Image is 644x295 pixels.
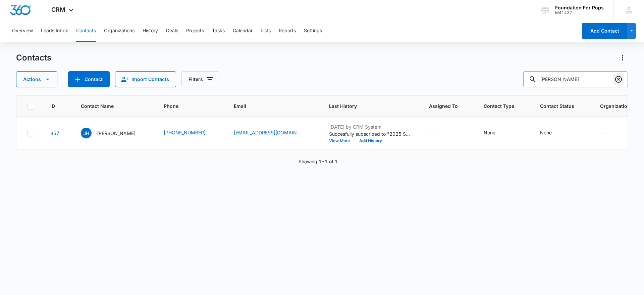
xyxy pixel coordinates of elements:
span: Organization [600,102,630,110]
button: Projects [186,20,204,42]
button: Import Contacts [115,71,176,87]
p: Succesfully subscribed to "2025 Swing For Change List". [329,130,413,137]
button: Reports [279,20,296,42]
button: Add History [355,139,387,143]
div: --- [600,129,609,137]
p: [PERSON_NAME] [97,130,136,137]
button: Organizations [104,20,135,42]
div: Organization - - Select to Edit Field [600,129,621,137]
span: CRM [51,6,65,13]
a: [EMAIL_ADDRESS][DOMAIN_NAME] [234,129,301,136]
a: [PHONE_NUMBER] [164,129,206,136]
div: Assigned To - - Select to Edit Field [429,129,450,137]
div: Contact Type - None - Select to Edit Field [484,129,507,137]
span: Contact Name [81,102,138,110]
div: Phone - 2144161163 - Select to Edit Field [164,129,218,137]
button: Contacts [76,20,96,42]
p: Showing 1-1 of 1 [299,158,338,165]
button: Tasks [212,20,225,42]
a: Navigate to contact details page for Jenise Herron [50,130,59,136]
h1: Contacts [16,53,51,63]
button: Lists [261,20,271,42]
span: Email [234,102,303,110]
input: Search Contacts [523,71,628,87]
button: Add Contact [582,23,627,39]
div: None [484,129,495,136]
div: account id [555,10,604,15]
div: Contact Status - None - Select to Edit Field [540,129,564,137]
button: Filters [181,71,219,87]
button: View More [329,139,355,143]
button: Actions [16,71,57,87]
span: Last History [329,102,403,110]
button: Add Contact [68,71,110,87]
span: ID [50,102,55,110]
span: Contact Type [484,102,514,110]
p: [DATE] by CRM System [329,123,413,130]
button: Leads Inbox [41,20,68,42]
span: JH [81,128,92,138]
button: History [143,20,158,42]
div: account name [555,5,604,10]
button: Calendar [233,20,253,42]
div: Email - jeniseherron74@gmail.com - Select to Edit Field [234,129,313,137]
span: Contact Status [540,102,574,110]
button: Actions [617,52,628,63]
div: None [540,129,552,136]
div: Contact Name - Jenise Herron - Select to Edit Field [81,128,148,138]
button: Clear [613,74,624,85]
div: --- [429,129,438,137]
button: Deals [166,20,178,42]
span: Phone [164,102,208,110]
span: Assigned To [429,102,458,110]
button: Settings [304,20,322,42]
button: Overview [12,20,33,42]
